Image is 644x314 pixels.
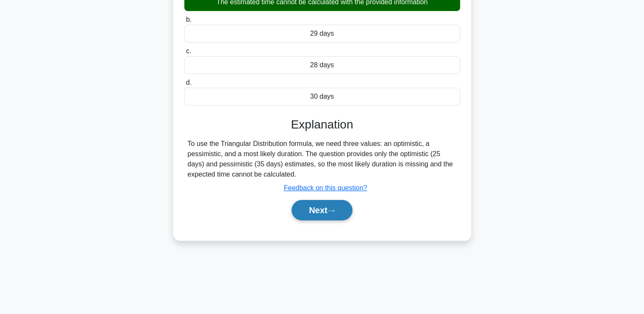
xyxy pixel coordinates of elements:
[186,16,192,23] span: b.
[184,88,460,106] div: 30 days
[188,139,457,180] div: To use the Triangular Distribution formula, we need three values: an optimistic, a pessimistic, a...
[184,56,460,74] div: 28 days
[186,79,192,86] span: d.
[184,25,460,43] div: 29 days
[284,184,367,191] a: Feedback on this question?
[292,200,352,220] button: Next
[186,47,191,54] span: c.
[189,117,455,132] h3: Explanation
